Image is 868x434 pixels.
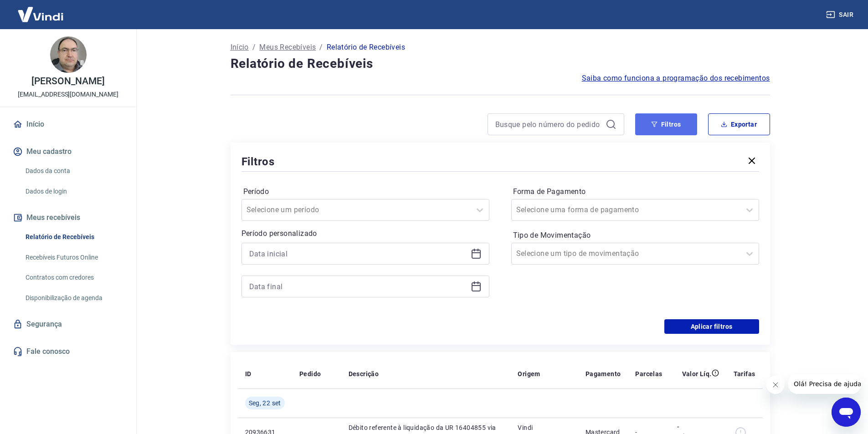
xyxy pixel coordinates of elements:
[766,376,785,394] iframe: Fechar mensagem
[245,369,252,378] p: ID
[5,6,77,14] span: Olá! Precisa de ajuda?
[11,114,125,134] a: Início
[11,342,125,362] a: Fale conosco
[243,186,488,197] label: Período
[11,0,70,28] img: Vindi
[249,280,467,293] input: Data final
[249,398,281,408] span: Seg, 22 set
[22,162,125,180] a: Dados da conta
[824,6,857,23] button: Sair
[231,55,770,73] h4: Relatório de Recebíveis
[635,369,662,378] p: Parcelas
[635,113,697,135] button: Filtros
[241,154,275,169] h5: Filtros
[518,369,540,378] p: Origem
[22,268,125,287] a: Contratos com credores
[495,117,602,131] input: Busque pelo número do pedido
[22,228,125,246] a: Relatório de Recebíveis
[11,142,125,162] button: Meu cadastro
[708,113,770,135] button: Exportar
[582,73,770,84] a: Saiba como funciona a programação dos recebimentos
[252,42,256,53] p: /
[664,319,759,334] button: Aplicar filtros
[31,77,104,86] p: [PERSON_NAME]
[22,289,125,307] a: Disponibilização de agenda
[832,398,861,427] iframe: Botão para abrir a janela de mensagens
[586,369,621,378] p: Pagamento
[513,230,757,241] label: Tipo de Movimentação
[22,182,125,201] a: Dados de login
[249,247,467,260] input: Data inicial
[22,248,125,267] a: Recebíveis Futuros Online
[299,369,321,378] p: Pedido
[231,42,249,53] a: Início
[327,42,405,53] p: Relatório de Recebíveis
[682,369,712,378] p: Valor Líq.
[319,42,323,53] p: /
[788,374,861,394] iframe: Mensagem da empresa
[259,42,316,53] a: Meus Recebíveis
[11,208,125,228] button: Meus recebíveis
[11,314,125,334] a: Segurança
[349,369,379,378] p: Descrição
[241,228,489,239] p: Período personalizado
[734,369,755,378] p: Tarifas
[18,90,118,99] p: [EMAIL_ADDRESS][DOMAIN_NAME]
[513,186,757,197] label: Forma de Pagamento
[50,36,87,73] img: 96c59b8f-ab16-4df5-a9fe-27ff86ee2052.jpeg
